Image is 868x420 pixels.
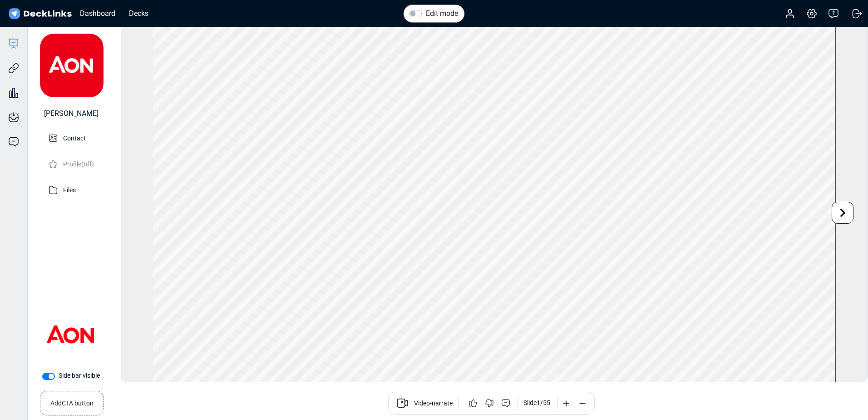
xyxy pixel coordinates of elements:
p: Profile (off) [63,158,94,169]
p: Files [63,184,76,195]
div: Slide 1 / 55 [523,398,550,408]
label: Edit mode [426,8,458,19]
img: DeckLinks [7,7,73,20]
div: Decks [124,8,153,19]
p: Contact [63,132,86,143]
img: Company Banner [39,304,103,367]
label: Side bar visible [59,371,100,380]
small: Add CTA button [50,395,94,408]
div: Dashboard [75,8,120,19]
div: [PERSON_NAME] [44,108,99,119]
img: avatar [40,34,104,97]
span: Video-narrate [414,399,453,410]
